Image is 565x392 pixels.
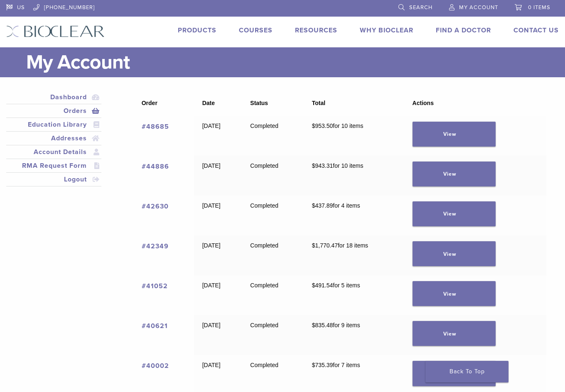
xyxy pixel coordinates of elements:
[413,122,496,147] a: View order 48685
[312,100,325,106] span: Total
[312,322,315,328] span: $
[413,361,496,386] a: View order 40002
[8,92,100,102] a: Dashboard
[295,26,337,34] a: Resources
[312,362,315,368] span: $
[8,120,100,130] a: Education Library
[142,202,169,211] a: View order number 42630
[8,106,100,116] a: Orders
[436,26,491,34] a: Find A Doctor
[409,4,432,11] span: Search
[312,162,315,169] span: $
[26,47,559,77] h1: My Account
[8,174,100,184] a: Logout
[142,362,169,370] a: View order number 40002
[202,100,215,106] span: Date
[242,235,304,275] td: Completed
[304,275,404,315] td: for 5 items
[513,26,559,34] a: Contact Us
[304,116,404,156] td: for 10 items
[312,282,315,289] span: $
[459,4,498,11] span: My Account
[312,162,333,169] span: 943.31
[304,235,404,275] td: for 18 items
[413,100,434,106] span: Actions
[312,282,333,289] span: 491.54
[312,122,333,129] span: 953.50
[312,202,315,209] span: $
[312,242,338,249] span: 1,770.47
[202,282,221,289] time: [DATE]
[304,315,404,355] td: for 9 items
[413,241,496,266] a: View order 42349
[304,196,404,235] td: for 4 items
[202,322,221,328] time: [DATE]
[312,362,333,368] span: 735.39
[250,100,268,106] span: Status
[304,156,404,196] td: for 10 items
[178,26,216,34] a: Products
[242,315,304,355] td: Completed
[413,281,496,306] a: View order 41052
[202,362,221,368] time: [DATE]
[242,156,304,196] td: Completed
[8,147,100,157] a: Account Details
[202,242,221,249] time: [DATE]
[142,100,157,106] span: Order
[6,25,105,37] img: Bioclear
[360,26,413,34] a: Why Bioclear
[8,133,100,143] a: Addresses
[202,122,221,129] time: [DATE]
[202,202,221,209] time: [DATE]
[413,321,496,346] a: View order 40621
[413,162,496,186] a: View order 44886
[312,322,333,328] span: 835.48
[142,282,168,290] a: View order number 41052
[142,162,169,171] a: View order number 44886
[413,201,496,226] a: View order 42630
[202,162,221,169] time: [DATE]
[6,91,101,196] nav: Account pages
[242,196,304,235] td: Completed
[312,242,315,249] span: $
[142,322,168,330] a: View order number 40621
[312,202,333,209] span: 437.89
[242,116,304,156] td: Completed
[528,4,550,11] span: 0 items
[8,161,100,171] a: RMA Request Form
[425,361,508,382] a: Back To Top
[142,242,169,250] a: View order number 42349
[142,122,169,131] a: View order number 48685
[239,26,273,34] a: Courses
[242,275,304,315] td: Completed
[312,122,315,129] span: $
